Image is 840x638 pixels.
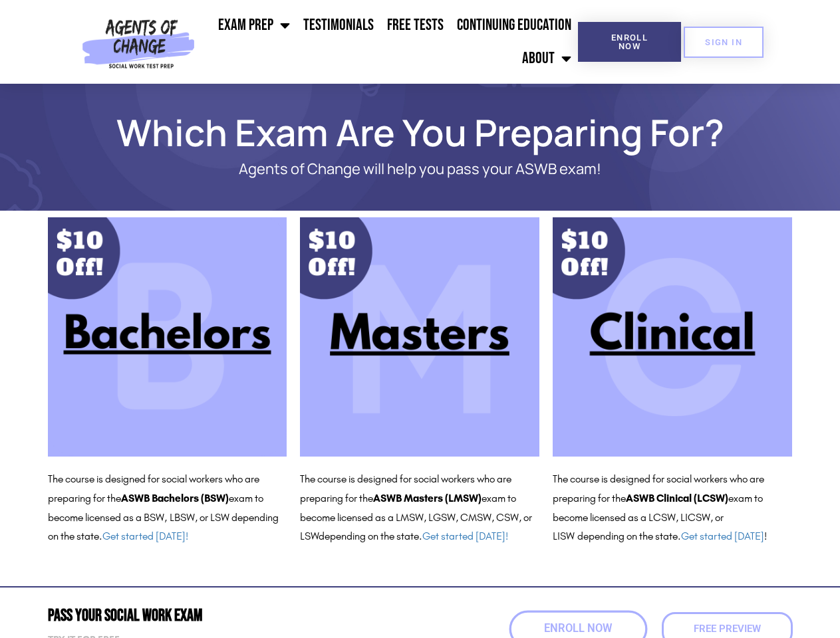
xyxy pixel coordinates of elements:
[684,27,764,58] a: SIGN IN
[48,607,414,624] h2: Pass Your Social Work Exam
[41,117,799,148] h1: Which Exam Are You Preparing For?
[48,470,287,546] p: The course is designed for social workers who are preparing for the exam to become licensed as a ...
[300,470,539,546] p: The course is designed for social workers who are preparing for the exam to become licensed as a ...
[577,530,678,542] span: depending on the state
[515,42,578,75] a: About
[678,530,767,542] span: . !
[599,33,660,51] span: Enroll Now
[297,9,380,42] a: Testimonials
[380,9,450,42] a: Free Tests
[94,161,746,177] p: Agents of Change will help you pass your ASWB exam!
[626,492,728,504] b: ASWB Clinical (LCSW)
[102,530,188,542] a: Get started [DATE]!
[681,530,764,542] a: Get started [DATE]
[211,9,297,42] a: Exam Prep
[373,492,482,504] b: ASWB Masters (LMSW)
[319,530,508,542] span: depending on the state.
[578,22,681,62] a: Enroll Now
[422,530,508,542] a: Get started [DATE]!
[200,9,578,75] nav: Menu
[544,623,612,635] span: Enroll Now
[450,9,578,42] a: Continuing Education
[705,38,742,47] span: SIGN IN
[694,624,761,634] span: Free Preview
[553,470,792,546] p: The course is designed for social workers who are preparing for the exam to become licensed as a ...
[121,492,229,504] b: ASWB Bachelors (BSW)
